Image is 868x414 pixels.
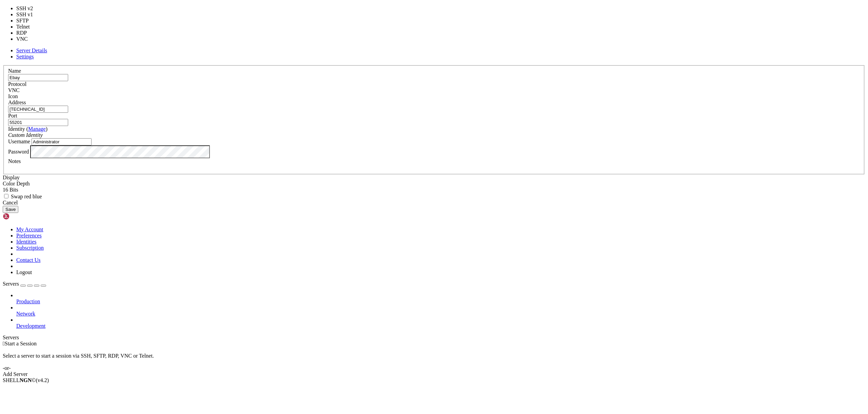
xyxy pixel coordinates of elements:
li: Production [16,292,865,305]
a: Servers [3,281,46,287]
span: Production [16,299,40,304]
li: VNC [16,36,41,42]
span: 4.2.0 [36,377,49,383]
a: Contact Us [16,257,41,263]
span: Servers [3,281,19,287]
li: SSH v1 [16,12,41,18]
li: Network [16,305,865,317]
input: Port Number [8,119,68,126]
label: Protocol [8,81,26,87]
li: Telnet [16,24,41,30]
div: Servers [3,335,865,341]
span: Development [16,323,45,329]
img: Shellngn [3,213,42,220]
label: Name [8,68,21,74]
input: Server Name [8,74,68,81]
span: ( ) [26,126,47,132]
label: Address [8,100,26,105]
span: SHELL © [3,377,49,383]
div: Add Server [3,371,865,377]
b: NGN [20,377,32,383]
span:  [3,341,5,346]
a: Production [16,299,865,305]
input: Login Username [32,138,92,145]
label: Icon [8,93,18,99]
li: RDP [16,30,41,36]
label: Password [8,148,29,154]
div: Custom Identity [8,132,860,138]
a: Identities [16,239,37,245]
label: The color depth to request, in bits-per-pixel. [3,181,30,186]
label: Identity [8,126,47,132]
div: 16 Bits [3,187,865,193]
i: Custom Identity [8,132,43,138]
label: If the colors of your display appear wrong (blues appear orange or red, etc.), it may be that you... [3,194,42,199]
button: Save [3,206,18,213]
a: Development [16,323,865,329]
div: Cancel [3,200,865,206]
li: SFTP [16,18,41,24]
span: Start a Session [5,341,37,346]
label: Username [8,139,30,144]
a: Manage [28,126,46,132]
span: VNC [8,87,20,93]
a: My Account [16,227,43,232]
a: Logout [16,269,32,275]
a: Preferences [16,233,42,238]
span: Swap red blue [11,194,42,199]
label: Port [8,113,17,119]
li: Development [16,317,865,329]
a: Subscription [16,245,44,251]
span: Network [16,311,35,317]
label: Notes [8,158,21,164]
span: 16 Bits [3,187,18,193]
a: Server Details [16,48,47,53]
div: VNC [8,87,860,93]
label: Display [3,175,20,180]
a: Network [16,311,865,317]
input: Host Name or IP [8,106,68,113]
div: Select a server to start a session via SSH, SFTP, RDP, VNC or Telnet. -or- [3,347,865,371]
a: Settings [16,54,34,59]
li: SSH v2 [16,5,41,12]
input: Swap red blue [4,194,8,198]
